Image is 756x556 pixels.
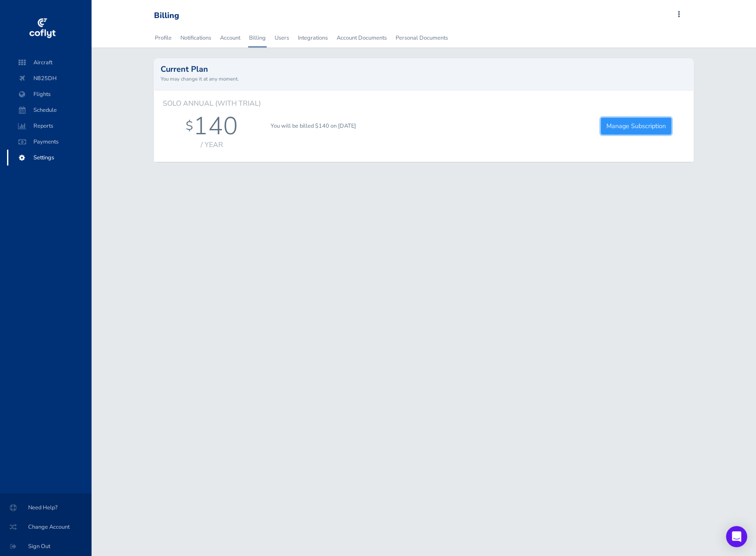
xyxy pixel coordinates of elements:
[16,70,83,86] span: N825DH
[154,28,172,48] a: Profile
[16,55,83,70] span: Aircraft
[16,118,83,134] span: Reports
[336,28,388,48] a: Account Documents
[186,119,193,134] div: $
[11,500,81,515] span: Need Help?
[395,28,449,48] a: Personal Documents
[163,99,261,108] h6: Solo Annual (with Trial)
[16,102,83,118] span: Schedule
[180,28,212,48] a: Notifications
[271,122,587,130] p: You will be billed $140 on [DATE]
[163,141,261,149] div: / year
[161,75,687,83] small: You may change it at any moment.
[726,526,747,547] div: Open Intercom Messenger
[154,11,179,21] div: Billing
[16,86,83,102] span: Flights
[161,65,687,73] h2: Current Plan
[248,28,267,48] a: Billing
[11,519,81,535] span: Change Account
[601,118,672,135] a: Manage Subscription
[11,538,81,554] span: Sign Out
[274,28,290,48] a: Users
[193,111,238,141] div: 140
[297,28,329,48] a: Integrations
[16,150,83,166] span: Settings
[219,28,241,48] a: Account
[28,15,57,42] img: coflyt logo
[16,134,83,150] span: Payments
